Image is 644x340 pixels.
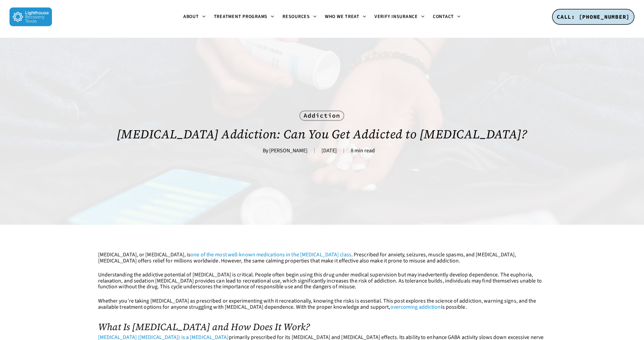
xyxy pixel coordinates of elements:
span: By [263,148,268,153]
a: Contact [429,14,465,20]
span: [DATE] [314,148,344,153]
img: Lighthouse Recovery Texas [10,7,52,26]
a: Addiction [299,111,344,121]
p: Understanding the addictive potential of [MEDICAL_DATA] is critical. People often begin using thi... [98,272,546,298]
a: one of the most well-known medications in the [MEDICAL_DATA] class [190,251,351,258]
a: Verify Insurance [370,14,429,20]
span: Treatment Programs [214,13,268,20]
span: 8 min read [344,148,382,153]
p: [MEDICAL_DATA], or [MEDICAL_DATA], is . Prescribed for anxiety, seizures, muscle spasms, and [MED... [98,252,546,272]
p: Whether you’re taking [MEDICAL_DATA] as prescribed or experimenting with it recreationally, knowi... [98,298,546,318]
span: Who We Treat [325,13,360,20]
span: Verify Insurance [374,13,418,20]
a: overcoming addiction [390,303,441,311]
h2: What Is [MEDICAL_DATA] and How Does It Work? [98,322,546,332]
span: About [183,13,199,20]
span: CALL: [PHONE_NUMBER] [557,13,630,20]
span: Resources [282,13,310,20]
a: Who We Treat [321,14,370,20]
a: [PERSON_NAME] [269,147,308,154]
span: Contact [433,13,454,20]
a: Resources [278,14,321,20]
h1: [MEDICAL_DATA] Addiction: Can You Get Addicted to [MEDICAL_DATA]? [98,121,546,148]
a: Treatment Programs [210,14,279,20]
a: CALL: [PHONE_NUMBER] [552,9,634,25]
a: About [179,14,210,20]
